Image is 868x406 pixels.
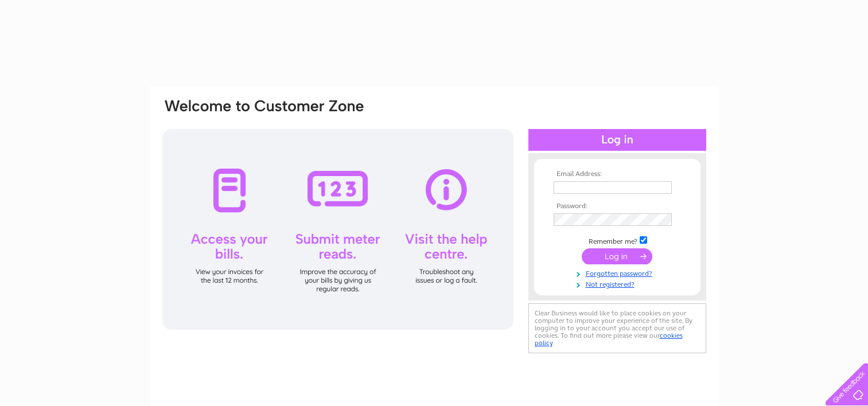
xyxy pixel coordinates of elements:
[535,331,683,347] a: cookies policy
[528,303,706,353] div: Clear Business would like to place cookies on your computer to improve your experience of the sit...
[554,267,684,278] a: Forgotten password?
[551,202,684,210] th: Password:
[582,248,652,264] input: Submit
[554,278,684,289] a: Not registered?
[551,170,684,178] th: Email Address:
[551,235,684,246] td: Remember me?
